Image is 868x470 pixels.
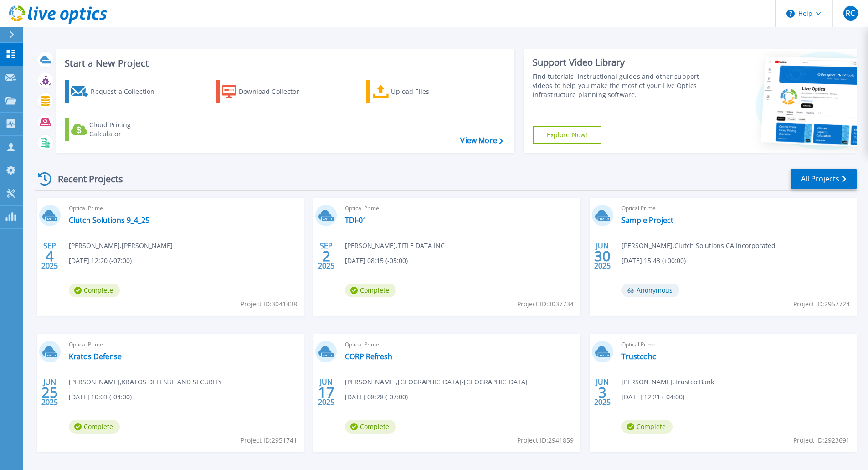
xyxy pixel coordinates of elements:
[322,252,330,260] span: 2
[69,420,120,434] span: Complete
[598,388,606,396] span: 3
[391,83,464,101] div: Upload Files
[793,299,850,309] span: Project ID: 2957724
[41,376,58,409] div: JUN 2025
[69,256,132,266] span: [DATE] 12:20 (-07:00)
[241,299,297,309] span: Project ID: 3041438
[345,420,396,434] span: Complete
[239,83,312,101] div: Download Collector
[345,340,575,350] span: Optical Prime
[65,118,166,141] a: Cloud Pricing Calculator
[621,284,679,297] span: Anonymous
[533,57,703,68] div: Support Video Library
[91,83,164,101] div: Request a Collection
[345,256,408,266] span: [DATE] 08:15 (-05:00)
[35,168,135,190] div: Recent Projects
[621,203,851,213] span: Optical Prime
[345,241,445,251] span: [PERSON_NAME] , TITLE DATA INC
[69,284,120,297] span: Complete
[345,352,392,361] a: CORP Refresh
[621,420,673,434] span: Complete
[69,340,298,350] span: Optical Prime
[46,252,54,260] span: 4
[345,377,528,387] span: [PERSON_NAME] , [GEOGRAPHIC_DATA]-[GEOGRAPHIC_DATA]
[69,203,298,213] span: Optical Prime
[594,376,611,409] div: JUN 2025
[621,352,658,361] a: Trustcohci
[594,239,611,273] div: JUN 2025
[41,239,58,273] div: SEP 2025
[517,299,574,309] span: Project ID: 3037734
[69,352,122,361] a: Kratos Defense
[460,136,503,145] a: View More
[621,216,673,225] a: Sample Project
[621,392,684,402] span: [DATE] 12:21 (-04:00)
[89,120,162,139] div: Cloud Pricing Calculator
[216,80,317,103] a: Download Collector
[69,216,149,225] a: Clutch Solutions 9_4_25
[69,241,173,251] span: [PERSON_NAME] , [PERSON_NAME]
[846,10,855,17] span: RC
[594,252,611,260] span: 30
[793,435,850,445] span: Project ID: 2923691
[533,72,703,99] div: Find tutorials, instructional guides and other support videos to help you make the most of your L...
[366,80,468,103] a: Upload Files
[318,239,335,273] div: SEP 2025
[791,169,857,189] a: All Projects
[318,376,335,409] div: JUN 2025
[621,256,686,266] span: [DATE] 15:43 (+00:00)
[345,284,396,297] span: Complete
[345,203,575,213] span: Optical Prime
[345,216,367,225] a: TDI-01
[65,58,503,68] h3: Start a New Project
[621,241,776,251] span: [PERSON_NAME] , Clutch Solutions CA Incorporated
[345,392,408,402] span: [DATE] 08:28 (-07:00)
[517,435,574,445] span: Project ID: 2941859
[69,392,132,402] span: [DATE] 10:03 (-04:00)
[69,377,222,387] span: [PERSON_NAME] , KRATOS DEFENSE AND SECURITY
[241,435,297,445] span: Project ID: 2951741
[318,388,334,396] span: 17
[65,80,166,103] a: Request a Collection
[621,340,851,350] span: Optical Prime
[41,388,58,396] span: 25
[621,377,714,387] span: [PERSON_NAME] , Trustco Bank
[533,126,602,144] a: Explore Now!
